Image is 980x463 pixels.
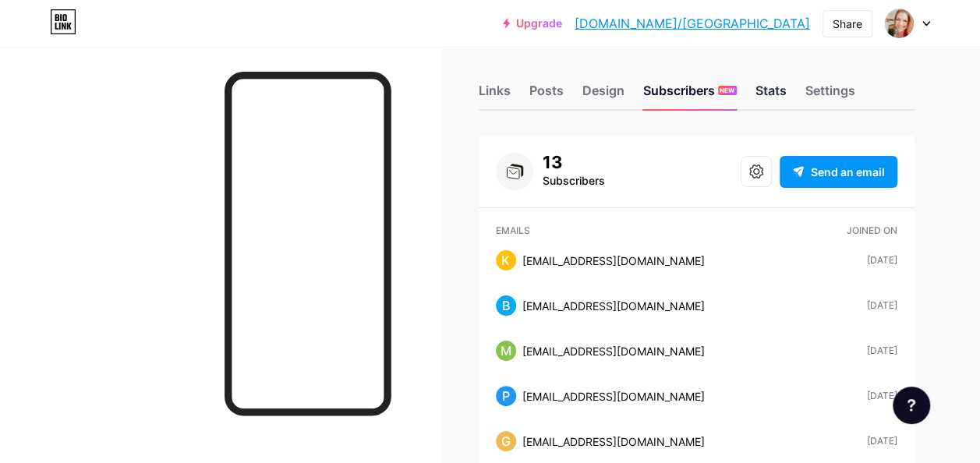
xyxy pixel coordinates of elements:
[575,14,810,33] a: [DOMAIN_NAME]/[GEOGRAPHIC_DATA]
[503,17,562,30] a: Upgrade
[496,431,516,451] div: G
[755,81,787,109] div: Stats
[496,341,516,361] div: M
[884,9,914,38] img: charlenewarwick
[522,253,705,269] div: [EMAIL_ADDRESS][DOMAIN_NAME]
[847,224,897,238] div: Joined on
[529,81,564,109] div: Posts
[811,164,885,180] span: Send an email
[833,16,862,32] div: Share
[522,433,705,450] div: [EMAIL_ADDRESS][DOMAIN_NAME]
[522,298,705,314] div: [EMAIL_ADDRESS][DOMAIN_NAME]
[867,253,897,267] div: [DATE]
[543,153,605,171] div: 13
[720,86,734,95] span: NEW
[867,299,897,313] div: [DATE]
[496,224,817,238] div: Emails
[522,388,705,405] div: [EMAIL_ADDRESS][DOMAIN_NAME]
[522,343,705,359] div: [EMAIL_ADDRESS][DOMAIN_NAME]
[867,389,897,403] div: [DATE]
[479,81,511,109] div: Links
[867,344,897,358] div: [DATE]
[867,434,897,448] div: [DATE]
[543,171,605,190] div: Subscribers
[805,81,855,109] div: Settings
[496,386,516,406] div: P
[496,295,516,316] div: B
[496,250,516,270] div: K
[582,81,624,109] div: Design
[643,81,737,109] div: Subscribers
